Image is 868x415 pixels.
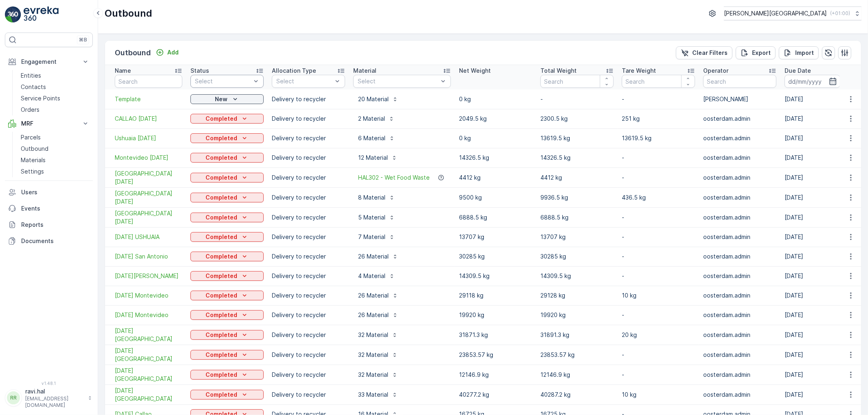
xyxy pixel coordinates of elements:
[21,94,60,102] p: Service Points
[115,134,182,142] a: Ushuaia 08 Dec 2024
[115,252,182,261] span: [DATE] San Antonio
[190,310,264,320] button: Completed
[699,109,781,128] td: oosterdam.admin
[190,173,264,183] button: Completed
[268,227,349,247] td: Delivery to recycler
[115,169,182,186] a: Buenos Aires dec 14
[459,154,532,162] p: 14326.5 kg
[779,46,819,59] button: Import
[358,371,388,379] p: 32 Material
[115,169,182,186] span: [GEOGRAPHIC_DATA] [DATE]
[459,272,532,280] p: 14309.5 kg
[540,311,614,319] p: 19920 kg
[153,48,182,57] button: Add
[190,330,264,340] button: Completed
[206,331,237,339] p: Completed
[459,233,532,241] p: 13707 kg
[358,233,385,241] p: 7 Material
[353,132,400,145] button: 6 Material
[5,233,93,249] a: Documents
[17,166,93,177] a: Settings
[206,193,237,202] p: Completed
[190,114,264,124] button: Completed
[206,233,237,241] p: Completed
[115,272,182,280] a: 13 Jan Ushuaia
[190,232,264,242] button: Completed
[699,385,781,404] td: oosterdam.admin
[115,189,182,206] a: Montevideo 17 Dec 2024
[167,48,179,56] p: Add
[459,391,532,399] p: 40277.2 kg
[353,151,402,164] button: 12 Material
[115,387,182,403] span: [DATE] [GEOGRAPHIC_DATA]
[699,89,781,109] td: [PERSON_NAME]
[190,291,264,300] button: Completed
[703,75,776,88] input: Search
[115,291,182,300] span: [DATE] Montevideo
[21,72,41,80] p: Entities
[21,133,41,141] p: Parcels
[190,390,264,400] button: Completed
[25,395,84,408] p: [EMAIL_ADDRESS][DOMAIN_NAME]
[115,154,182,162] a: Montevideo Dec 13
[540,272,614,280] p: 14309.5 kg
[206,272,237,280] p: Completed
[358,77,438,85] p: Select
[206,154,237,162] p: Completed
[724,7,861,20] button: [PERSON_NAME][GEOGRAPHIC_DATA](+01:00)
[206,391,237,399] p: Completed
[622,213,695,222] p: -
[540,291,614,300] p: 29128 kg
[622,115,695,123] p: 251 kg
[358,351,388,359] p: 32 Material
[206,213,237,222] p: Completed
[358,311,389,319] p: 26 Material
[358,115,385,123] p: 2 Material
[5,217,93,233] a: Reports
[353,289,403,302] button: 26 Material
[540,174,614,182] p: 4412 kg
[115,233,182,241] span: [DATE] USHUAIA
[358,252,389,261] p: 26 Material
[115,189,182,206] span: [GEOGRAPHIC_DATA] [DATE]
[622,391,695,399] p: 10 kg
[353,328,403,341] button: 32 Material
[115,291,182,300] a: 26 Jan Montevideo
[206,351,237,359] p: Completed
[115,154,182,162] span: Montevideo [DATE]
[699,227,781,247] td: oosterdam.admin
[115,115,182,123] span: CALLAO [DATE]
[5,54,93,70] button: Engagement
[268,385,349,404] td: Delivery to recycler
[190,193,264,202] button: Completed
[353,388,403,401] button: 33 Material
[25,387,84,395] p: ravi.hal
[21,156,46,164] p: Materials
[21,58,77,66] p: Engagement
[17,132,93,143] a: Parcels
[115,252,182,261] a: 06 Jan San Antonio
[358,95,389,103] p: 20 Material
[115,347,182,363] a: 03 March Montevideo
[459,311,532,319] p: 19920 kg
[190,67,209,75] p: Status
[785,75,840,88] input: dd/mm/yyyy
[21,83,46,91] p: Contacts
[358,272,385,280] p: 4 Material
[5,381,93,386] span: v 1.48.1
[699,365,781,385] td: oosterdam.admin
[540,193,614,202] p: 9936.5 kg
[115,95,182,103] a: Template
[17,143,93,154] a: Outbound
[115,327,182,343] span: [DATE] [GEOGRAPHIC_DATA]
[358,174,430,182] span: HAL302 - Wet Food Waste
[17,93,93,104] a: Service Points
[540,252,614,261] p: 30285 kg
[115,209,182,226] a: Puerto Madryn 20 Dec
[353,112,400,125] button: 2 Material
[24,7,59,23] img: logo_light-DOdMpM7g.png
[540,213,614,222] p: 6888.5 kg
[699,325,781,345] td: oosterdam.admin
[268,266,349,286] td: Delivery to recycler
